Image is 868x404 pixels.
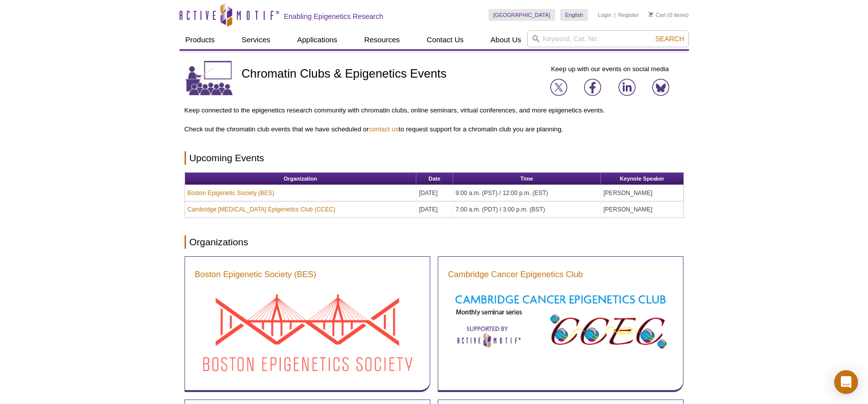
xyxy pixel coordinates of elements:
h1: Chromatin Clubs & Epigenetics Events [242,67,447,82]
p: Keep up with our events on social media [536,65,684,74]
a: About Us [484,30,527,49]
span: Search [655,35,684,43]
h2: Organizations [185,235,684,249]
a: Resources [358,30,406,49]
a: Contact Us [421,30,470,49]
th: Time [453,173,601,185]
li: | [614,9,616,21]
td: 9:00 a.m. (PST) / 12:00 p.m. (EST) [453,185,601,202]
a: contact us [369,125,398,133]
button: Search [652,34,687,43]
p: Keep connected to the epigenetics research community with chromatin clubs, online seminars, virtu... [185,106,684,115]
td: [PERSON_NAME] [601,202,683,217]
td: [DATE] [416,202,453,217]
input: Keyword, Cat. No. [527,30,689,47]
a: English [560,9,588,21]
img: Cambridge Cancer Epigenetics Club Seminar Series [448,288,673,353]
img: Join us on LinkedIn [618,79,636,96]
a: Login [598,11,611,18]
a: Boston Epigenetic Society (BES) [188,189,275,198]
td: [DATE] [416,185,453,202]
a: Applications [291,30,343,49]
a: Products [180,30,221,49]
img: Your Cart [649,12,653,17]
a: Cambridge Cancer Epigenetics Club [448,269,583,281]
img: Join us on X [550,79,568,96]
li: (0 items) [649,9,689,21]
img: Join us on Bluesky [652,79,670,96]
h2: Enabling Epigenetics Research [284,12,384,21]
a: [GEOGRAPHIC_DATA] [488,9,556,21]
a: Register [618,11,639,18]
a: Cambridge [MEDICAL_DATA] Epigenetics Club (CCEC) [188,205,336,214]
h2: Upcoming Events [185,151,684,165]
img: Join us on Facebook [584,79,601,96]
a: Cart [649,11,666,18]
td: [PERSON_NAME] [601,185,683,202]
p: Check out the chromatin club events that we have scheduled or to request support for a chromatin ... [185,125,684,134]
img: Chromatin Clubs & Epigenetic Events [185,60,234,97]
th: Date [416,173,453,185]
div: Open Intercom Messenger [834,370,858,394]
th: Keynote Speaker [601,173,683,185]
td: 7:00 a.m. (PDT) / 3:00 p.m. (BST) [453,202,601,217]
a: Boston Epigenetic Society (BES) [195,269,316,281]
th: Organization [185,173,417,185]
img: Boston Epigenetic Society (BES) Seminar Series [195,288,420,378]
a: Services [236,30,277,49]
